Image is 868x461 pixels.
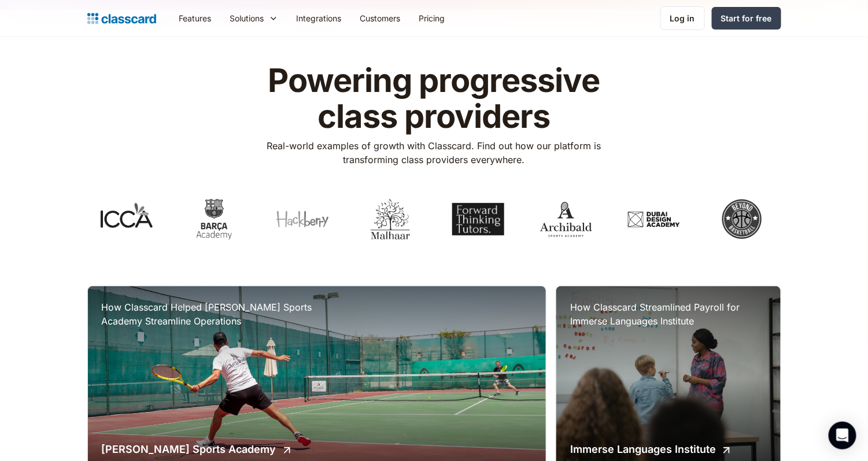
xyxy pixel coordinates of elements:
[102,441,276,457] h2: [PERSON_NAME] Sports Academy
[660,6,705,30] a: Log in
[670,12,695,24] div: Log in
[287,5,351,31] a: Integrations
[570,441,716,457] h2: Immerse Languages Institute
[230,12,264,24] div: Solutions
[570,300,766,328] h3: How Classcard Streamlined Payroll for Immerse Languages Institute
[250,63,618,134] h1: Powering progressive class providers
[250,139,618,167] p: Real-world examples of growth with Classcard. Find out how our platform is transforming class pro...
[712,7,781,29] a: Start for free
[102,300,333,328] h3: How Classcard Helped [PERSON_NAME] Sports Academy Streamline Operations
[410,5,455,31] a: Pricing
[829,422,856,449] div: Open Intercom Messenger
[721,12,772,24] div: Start for free
[87,10,156,27] a: Logo
[221,5,287,31] div: Solutions
[170,5,221,31] a: Features
[351,5,410,31] a: Customers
